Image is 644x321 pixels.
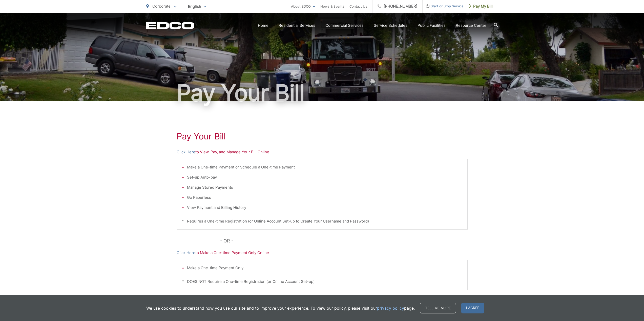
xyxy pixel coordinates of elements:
[456,22,486,29] a: Resource Center
[152,4,171,9] span: Corporate
[187,194,462,201] li: Go Paperless
[461,303,484,313] span: I agree
[320,3,344,9] a: News & Events
[349,3,367,9] a: Contact Us
[420,303,456,313] a: Tell me more
[177,149,195,155] a: Click Here
[177,250,468,256] p: to Make a One-time Payment Only Online
[377,305,404,311] a: privacy policy
[325,22,364,29] a: Commercial Services
[220,237,468,245] p: - OR -
[182,279,462,285] p: * DOES NOT Require a One-time Registration (or Online Account Set-up)
[187,184,462,190] li: Manage Stored Payments
[177,149,468,155] p: to View, Pay, and Manage Your Bill Online
[146,22,194,29] a: EDCD logo. Return to the homepage.
[177,131,468,141] h1: Pay Your Bill
[187,205,462,211] li: View Payment and Billing History
[187,174,462,180] li: Set-up Auto-pay
[187,164,462,170] li: Make a One-time Payment or Schedule a One-time Payment
[258,22,268,29] a: Home
[374,22,407,29] a: Service Schedules
[182,218,462,224] p: * Requires a One-time Registration (or Online Account Set-up to Create Your Username and Password)
[184,2,210,11] span: English
[146,80,498,106] h1: Pay Your Bill
[177,250,195,256] a: Click Here
[291,3,315,9] a: About EDCO
[469,3,493,9] span: Pay My Bill
[279,22,315,29] a: Residential Services
[418,22,446,29] a: Public Facilities
[187,265,462,271] li: Make a One-time Payment Only
[146,305,415,311] p: We use cookies to understand how you use our site and to improve your experience. To view our pol...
